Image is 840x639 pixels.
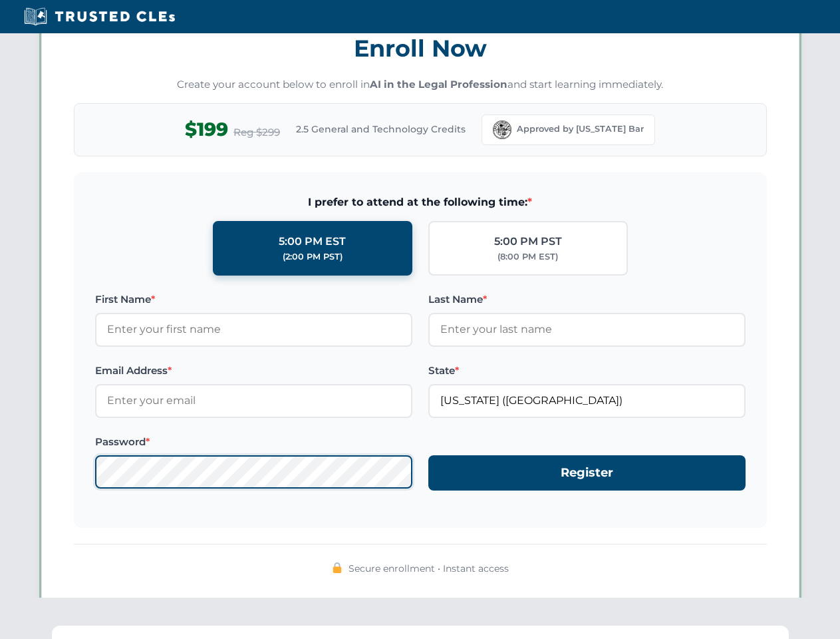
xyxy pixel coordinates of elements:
[428,313,746,346] input: Enter your last name
[428,384,746,417] input: Florida (FL)
[428,292,746,308] label: Last Name
[428,363,746,379] label: State
[332,562,343,573] img: 🔒
[95,363,412,379] label: Email Address
[370,78,507,91] strong: AI in the Legal Profession
[95,384,412,417] input: Enter your email
[74,77,767,93] p: Create your account below to enroll in and start learning immediately.
[279,233,346,250] div: 5:00 PM EST
[494,233,562,250] div: 5:00 PM PST
[428,455,746,491] button: Register
[20,7,179,27] img: Trusted CLEs
[95,292,412,308] label: First Name
[95,434,412,450] label: Password
[233,124,280,140] span: Reg $299
[493,120,511,139] img: Florida Bar
[95,313,412,346] input: Enter your first name
[296,122,466,136] span: 2.5 General and Technology Credits
[95,194,746,211] span: I prefer to attend at the following time:
[283,250,343,264] div: (2:00 PM PST)
[517,122,644,136] span: Approved by [US_STATE] Bar
[497,250,558,264] div: (8:00 PM EST)
[185,114,228,144] span: $199
[349,561,509,576] span: Secure enrollment • Instant access
[74,27,767,69] h3: Enroll Now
